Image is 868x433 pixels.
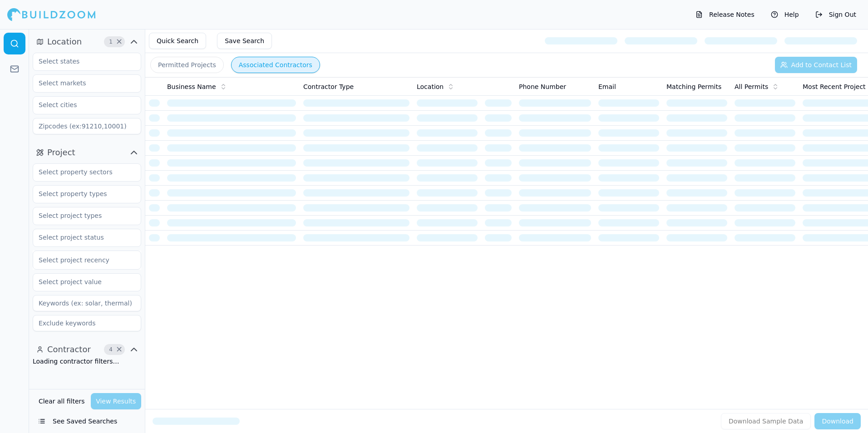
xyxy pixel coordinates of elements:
span: Contractor [47,343,91,356]
span: Location [417,82,444,91]
button: Clear all filters [36,393,87,409]
span: Location [47,35,82,48]
span: Email [598,82,616,91]
input: Zipcodes (ex:91210,10001) [33,118,141,134]
button: Location1Clear Location filters [33,34,141,49]
button: Release Notes [691,7,759,22]
span: Phone Number [519,82,566,91]
button: Associated Contractors [231,57,320,73]
input: Select project status [33,229,129,246]
input: Keywords (ex: solar, thermal) [33,295,141,311]
input: Select property sectors [33,164,129,180]
span: Clear Location filters [116,39,123,44]
input: Select project value [33,274,129,290]
input: Select cities [33,97,129,113]
span: 1 [106,37,115,46]
span: Business Name [167,82,216,91]
span: All Permits [735,82,768,91]
button: Project [33,145,141,160]
button: Save Search [217,33,272,49]
input: Exclude keywords [33,315,141,331]
span: Matching Permits [666,82,721,91]
button: Quick Search [149,33,206,49]
input: Select markets [33,75,129,91]
button: Sign Out [811,7,861,22]
span: 4 [106,345,115,354]
input: Select states [33,53,129,69]
span: Contractor Type [303,82,354,91]
button: Permitted Projects [150,57,224,73]
span: Clear Contractor filters [116,347,123,352]
input: Select property types [33,186,129,202]
input: Select project types [33,207,129,224]
button: Contractor4Clear Contractor filters [33,342,141,357]
div: Loading contractor filters… [33,357,141,366]
button: Help [766,7,804,22]
span: Project [47,146,75,159]
span: Most Recent Project [803,82,866,91]
button: See Saved Searches [33,413,141,429]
